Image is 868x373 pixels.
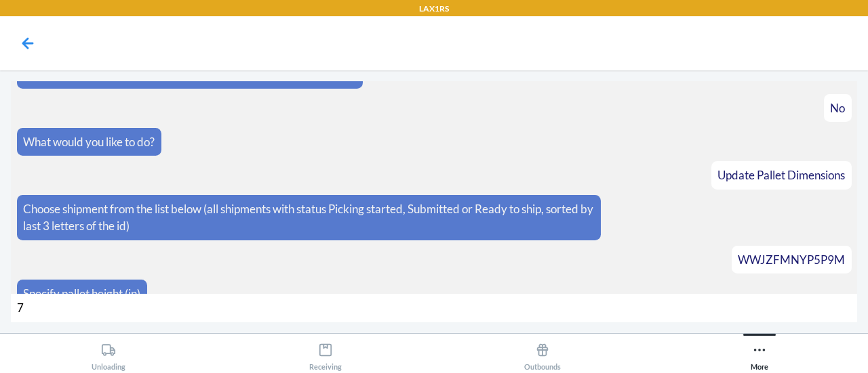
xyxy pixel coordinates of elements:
div: Unloading [92,337,125,371]
p: Choose shipment from the list below (all shipments with status Picking started, Submitted or Read... [23,200,595,235]
button: Receiving [217,334,434,371]
button: More [651,334,868,371]
p: What would you like to do? [23,133,155,151]
button: Outbounds [434,334,651,371]
p: Specify pallet height (in) [23,285,140,303]
span: Update Pallet Dimensions [717,168,845,182]
div: Outbounds [524,337,561,371]
span: WWJZFMNYP5P9M [738,253,845,267]
div: Receiving [309,337,342,371]
span: No [830,101,845,115]
div: More [751,337,768,371]
p: LAX1RS [419,3,449,15]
